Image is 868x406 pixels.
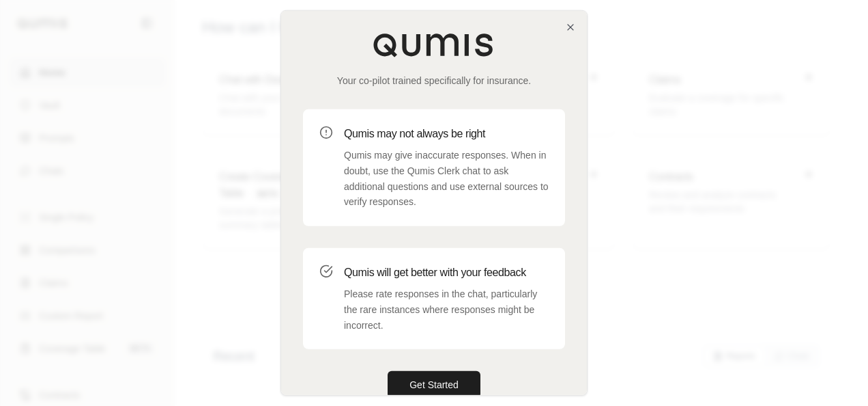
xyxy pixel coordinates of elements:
p: Qumis may give inaccurate responses. When in doubt, use the Qumis Clerk chat to ask additional qu... [344,148,549,210]
img: Qumis Logo [373,33,495,57]
h3: Qumis will get better with your feedback [344,265,549,281]
p: Please rate responses in the chat, particularly the rare instances where responses might be incor... [344,286,549,333]
h3: Qumis may not always be right [344,126,549,142]
button: Get Started [388,371,480,398]
p: Your co-pilot trained specifically for insurance. [303,74,565,87]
